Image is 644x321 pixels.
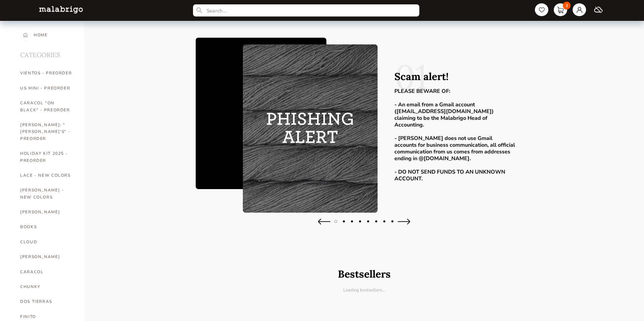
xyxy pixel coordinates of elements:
[20,117,74,146] a: [PERSON_NAME]: "[PERSON_NAME]'S" - PREORDER
[193,4,419,16] input: Search...
[20,168,74,183] a: LACE - NEW COLORS
[20,279,74,294] a: CHUNKY
[394,87,450,95] strong: PLEASE BEWARE OF:
[343,287,385,293] p: Loading bestsellers...
[23,30,28,40] img: home-nav-btn.c16b0172.svg
[20,146,74,168] a: HOLIDAY KIT 2025 - PREORDER
[243,44,378,213] img: 4E3FEBCB-807E-4C3E-98E2-BFC43915038F.jpg
[20,81,74,96] a: US MINI - PREORDER
[338,267,391,280] h1: Bestsellers
[394,135,515,162] strong: - [PERSON_NAME] does not use Gmail accounts for business communication, all official communicatio...
[20,66,74,80] a: VIENTOS - PREORDER
[554,3,567,16] a: 2
[20,264,74,279] a: CARACOL
[20,294,74,309] a: DOS TIERRAS
[39,6,83,13] img: L5WsItTXhTFtyxb3tkNoXNspfcfOAAWlbXYcuBTUg0FA22wzaAJ6kXiYLTb6coiuTfQf1mE2HwVko7IAAAAASUVORK5CYII=
[394,101,494,129] strong: - An email from a Gmail account ([EMAIL_ADDRESS][DOMAIN_NAME]) claiming to be the Malabrigo Head ...
[20,42,74,66] h2: CATEGORIES
[20,183,74,205] a: [PERSON_NAME] - NEW COLORS
[394,70,449,83] h1: Scam alert!
[20,235,74,249] a: CLOUD
[20,249,74,264] a: [PERSON_NAME]
[20,219,74,234] a: BOOKS
[34,28,48,42] div: HOME
[20,205,74,219] a: [PERSON_NAME]
[20,96,74,117] a: CARACOL "ON BLACK" - PREORDER
[394,168,505,182] strong: - DO NOT SEND FUNDS TO AN UNKNOWN ACCOUNT.
[563,2,571,9] span: 2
